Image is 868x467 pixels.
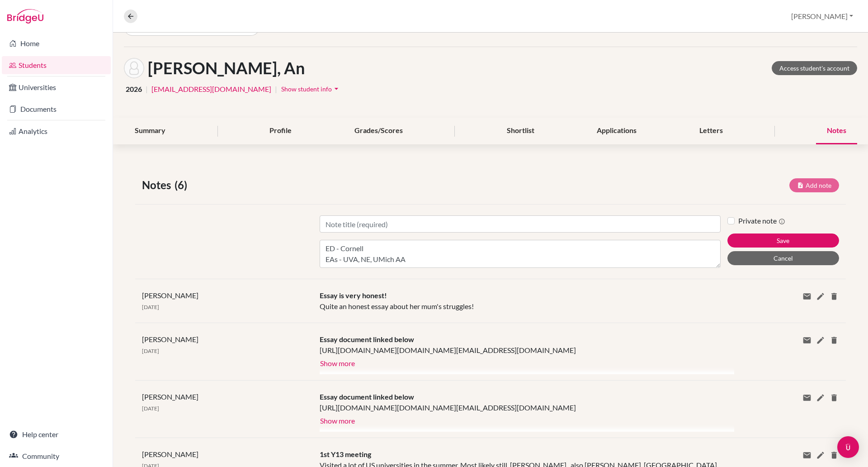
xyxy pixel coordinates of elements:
[689,118,734,144] div: Letters
[320,450,371,458] span: 1st Y13 meeting
[142,450,198,458] span: [PERSON_NAME]
[142,304,159,310] span: [DATE]
[772,61,857,75] a: Access student's account
[126,84,142,95] span: 2026
[787,8,857,25] button: [PERSON_NAME]
[332,84,341,93] i: arrow_drop_down
[313,290,727,312] div: Quite an honest essay about her mum's struggles!
[738,215,785,226] label: Private note
[344,118,414,144] div: Grades/Scores
[146,84,148,95] span: |
[259,118,302,144] div: Profile
[320,291,387,300] span: Essay is very honest!
[320,402,721,413] div: [URL][DOMAIN_NAME][DOMAIN_NAME][EMAIL_ADDRESS][DOMAIN_NAME]
[281,82,341,96] button: Show student infoarrow_drop_down
[320,345,721,356] div: [URL][DOMAIN_NAME][DOMAIN_NAME][EMAIL_ADDRESS][DOMAIN_NAME]
[496,118,545,144] div: Shortlist
[2,56,111,74] a: Students
[142,335,198,343] span: [PERSON_NAME]
[2,78,111,96] a: Universities
[124,58,144,78] img: An Hoang's avatar
[142,392,198,401] span: [PERSON_NAME]
[320,335,414,343] span: Essay document linked below
[142,405,159,412] span: [DATE]
[2,100,111,118] a: Documents
[148,58,305,78] h1: [PERSON_NAME], An
[816,118,857,144] div: Notes
[2,425,111,443] a: Help center
[727,251,839,265] button: Cancel
[142,291,198,300] span: [PERSON_NAME]
[175,177,191,193] span: (6)
[281,85,332,93] span: Show student info
[837,436,859,458] div: Open Intercom Messenger
[2,447,111,465] a: Community
[142,348,159,354] span: [DATE]
[2,122,111,140] a: Analytics
[124,118,176,144] div: Summary
[586,118,647,144] div: Applications
[789,178,839,192] button: Add note
[142,177,175,193] span: Notes
[7,9,43,24] img: Bridge-U
[727,233,839,248] button: Save
[2,34,111,52] a: Home
[151,84,271,95] a: [EMAIL_ADDRESS][DOMAIN_NAME]
[320,392,414,401] span: Essay document linked below
[320,215,721,233] input: Note title (required)
[275,84,277,95] span: |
